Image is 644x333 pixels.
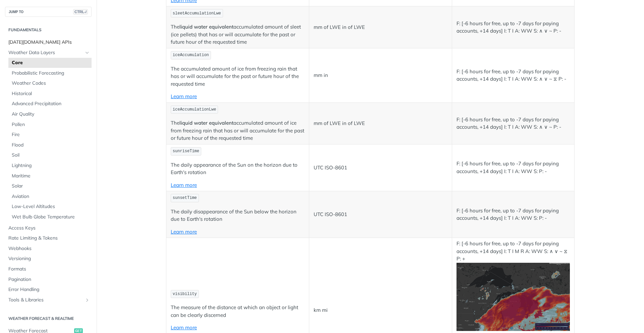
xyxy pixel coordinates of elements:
span: Air Quality [12,111,90,118]
a: [DATE][DOMAIN_NAME] APIs [5,37,92,47]
span: Core [12,59,90,66]
span: Rate Limiting & Tokens [8,235,90,242]
span: Aviation [12,193,90,200]
a: Probabilistic Forecasting [8,68,92,78]
a: Tools & LibrariesShow subpages for Tools & Libraries [5,295,92,305]
p: mm of LWE in of LWE [314,120,447,127]
button: JUMP TOCTRL-/ [5,7,92,17]
span: Soil [12,152,90,159]
a: Webhooks [5,244,92,254]
a: Learn more [171,93,197,99]
span: Fire [12,131,90,138]
a: Formats [5,264,92,274]
a: Access Keys [5,223,92,233]
p: F: [-6 hours for free, up to -7 days for paying accounts, +14 days] I: T I A: WW S: P: - [457,160,570,175]
span: Maritime [12,173,90,179]
span: iceAccumulationLwe [173,107,216,112]
a: Advanced Precipitation [8,99,92,109]
strong: liquid water equivalent [179,24,233,30]
strong: liquid water equivalent [179,120,233,126]
p: The accumulated amount of ice from freezing rain that has or will accumulate for the past or futu... [171,119,305,142]
a: Low-Level Altitudes [8,202,92,212]
span: CTRL-/ [73,9,88,14]
span: Lightning [12,162,90,169]
p: The accumulated amount of ice from freezing rain that has or will accumulate for the past or futu... [171,65,305,88]
a: Learn more [171,324,197,331]
a: Flood [8,140,92,150]
a: Weather Codes [8,78,92,88]
a: Versioning [5,254,92,264]
h2: Weather Forecast & realtime [5,316,92,322]
span: Pagination [8,276,90,283]
span: Tools & Libraries [8,297,83,303]
span: Weather Codes [12,80,90,87]
span: sunsetTime [173,196,197,200]
span: [DATE][DOMAIN_NAME] APIs [8,39,90,46]
p: F: [-6 hours for free, up to -7 days for paying accounts, +14 days] I: T I A: WW S: ∧ ∨ ~ P: - [457,20,570,35]
p: The daily disappearance of the Sun below the horizon due to Earth's rotation [171,208,305,223]
span: Wet Bulb Globe Temperature [12,214,90,220]
span: Low-Level Altitudes [12,203,90,210]
a: Lightning [8,161,92,171]
a: Solar [8,181,92,191]
span: sunriseTime [173,149,199,154]
span: Webhooks [8,245,90,252]
a: Historical [8,89,92,99]
span: Probabilistic Forecasting [12,70,90,77]
a: Air Quality [8,109,92,119]
p: The accumulated amount of sleet (ice pellets) that has or will accumulate for the past or future ... [171,23,305,46]
a: Weather Data LayersHide subpages for Weather Data Layers [5,48,92,58]
p: F: [-6 hours for free, up to -7 days for paying accounts, +14 days] I: T I M R A: WW S: ∧ ∨ ~ ⧖ P: + [457,240,570,331]
span: Advanced Precipitation [12,100,90,107]
a: Maritime [8,171,92,181]
span: Versioning [8,255,90,262]
span: visibility [173,292,197,296]
a: Aviation [8,192,92,202]
p: F: [-6 hours for free, up to -7 days for paying accounts, +14 days] I: T I A: WW S: ∧ ∨ ~ ⧖ P: - [457,68,570,83]
p: mm of LWE in of LWE [314,24,447,31]
p: mm in [314,72,447,79]
a: Core [8,58,92,68]
h2: Fundamentals [5,27,92,33]
span: Solar [12,183,90,190]
p: UTC ISO-8601 [314,164,447,172]
span: Flood [12,142,90,149]
a: Wet Bulb Globe Temperature [8,212,92,222]
a: Pollen [8,120,92,130]
span: Expand image [457,293,570,299]
a: Fire [8,130,92,140]
a: Pagination [5,275,92,285]
p: F: [-6 hours for free, up to -7 days for paying accounts, +14 days] I: T I A: WW S: P: - [457,207,570,222]
p: The daily appearance of the Sun on the horizon due to Earth's rotation [171,161,305,176]
span: Historical [12,90,90,97]
p: km mi [314,306,447,314]
p: The measure of the distance at which an object or light can be clearly discerned [171,304,305,319]
span: iceAccumulation [173,53,209,57]
span: Error Handling [8,286,90,293]
span: sleetAccumulationLwe [173,11,221,16]
p: F: [-6 hours for free, up to -7 days for paying accounts, +14 days] I: T I A: WW S: ∧ ∨ ~ P: - [457,116,570,131]
a: Learn more [171,228,197,235]
button: Hide subpages for Weather Data Layers [85,50,90,55]
span: Formats [8,266,90,273]
span: Pollen [12,121,90,128]
button: Show subpages for Tools & Libraries [85,297,90,303]
p: UTC ISO-8601 [314,211,447,218]
a: Rate Limiting & Tokens [5,233,92,243]
span: Weather Data Layers [8,49,83,56]
a: Error Handling [5,285,92,295]
a: Soil [8,150,92,160]
a: Learn more [171,182,197,188]
span: Access Keys [8,225,90,232]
